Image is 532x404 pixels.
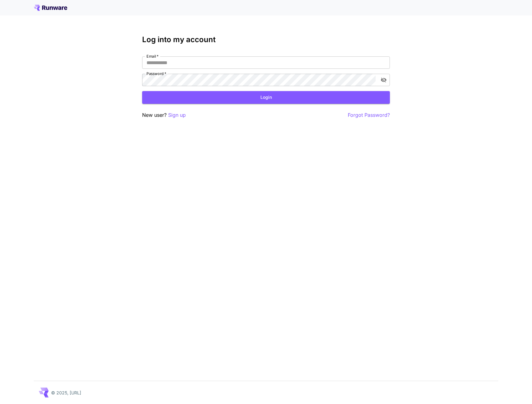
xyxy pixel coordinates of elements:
label: Email [146,54,159,59]
h3: Log into my account [142,35,390,44]
p: © 2025, [URL] [51,389,81,396]
button: Forgot Password? [348,111,390,119]
button: Login [142,91,390,104]
button: toggle password visibility [378,74,389,86]
p: New user? [142,111,186,119]
button: Sign up [168,111,186,119]
label: Password [146,71,166,76]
